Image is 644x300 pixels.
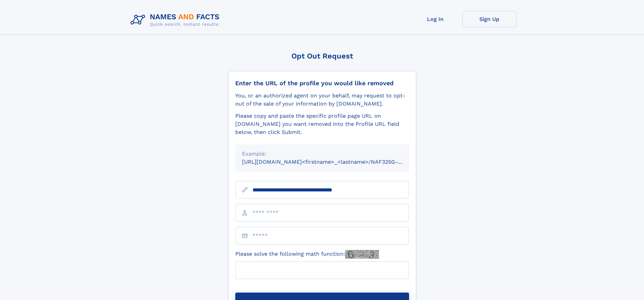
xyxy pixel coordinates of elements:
div: You, or an authorized agent on your behalf, may request to opt-out of the sale of your informatio... [235,92,409,108]
div: Please copy and paste the specific profile page URL on [DOMAIN_NAME] you want removed into the Pr... [235,112,409,136]
small: [URL][DOMAIN_NAME]<firstname>_<lastname>/NAF325G-xxxxxxxx [242,159,422,165]
div: Enter the URL of the profile you would like removed [235,79,409,87]
a: Sign Up [462,11,517,27]
a: Log In [408,11,462,27]
img: Logo Names and Facts [128,11,225,29]
div: Example: [242,150,402,158]
label: Please solve the following math function: [235,250,379,259]
div: Opt Out Request [228,52,416,60]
